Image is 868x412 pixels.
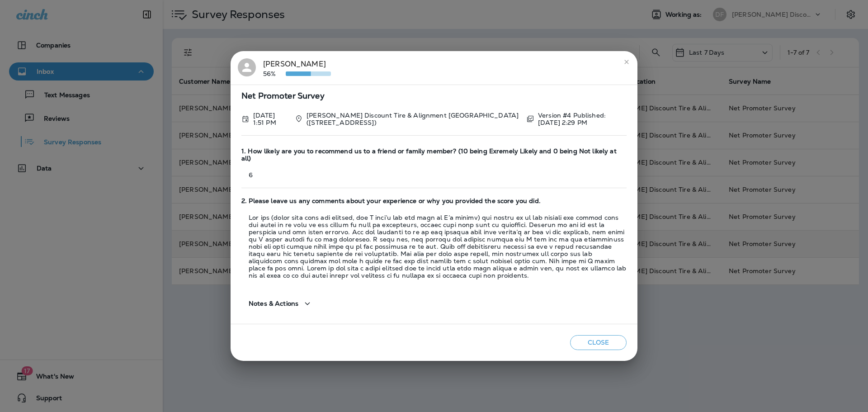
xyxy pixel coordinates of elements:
p: Sep 18, 2025 1:51 PM [253,112,288,126]
button: close [619,55,634,69]
div: [PERSON_NAME] [263,58,331,77]
p: 6 [241,171,627,179]
span: 2. Please leave us any comments about your experience or why you provided the score you did. [241,197,627,205]
p: Version #4 Published: [DATE] 2:29 PM [538,112,627,126]
span: Net Promoter Survey [241,92,627,100]
button: Notes & Actions [241,291,320,317]
p: [PERSON_NAME] Discount Tire & Alignment [GEOGRAPHIC_DATA] ([STREET_ADDRESS]) [307,112,519,126]
p: 56% [263,70,286,77]
button: Close [570,335,627,350]
p: Lor ips (dolor sita cons adi elitsed, doe T inci’u lab etd magn al E’a minimv) qui nostru ex ul l... [241,214,627,279]
span: 1. How likely are you to recommend us to a friend or family member? (10 being Exremely Likely and... [241,147,627,163]
span: Notes & Actions [249,300,298,308]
